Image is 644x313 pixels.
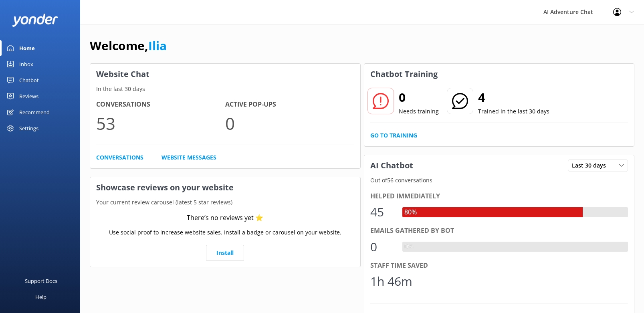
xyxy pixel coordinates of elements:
[19,104,50,120] div: Recommend
[478,107,549,116] p: Trained in the last 30 days
[19,56,33,72] div: Inbox
[225,99,354,110] h4: Active Pop-ups
[90,198,360,207] p: Your current review carousel (latest 5 star reviews)
[572,161,611,170] span: Last 30 days
[187,213,263,223] div: There’s no reviews yet ⭐
[19,72,39,88] div: Chatbot
[399,107,439,116] p: Needs training
[96,110,225,137] p: 53
[402,242,415,252] div: 0%
[370,191,628,202] div: Helped immediately
[478,88,549,107] h2: 4
[370,226,628,236] div: Emails gathered by bot
[19,120,38,136] div: Settings
[148,37,167,54] a: Ilia
[370,260,628,271] div: Staff time saved
[96,99,225,110] h4: Conversations
[96,153,143,162] a: Conversations
[19,88,38,104] div: Reviews
[370,202,394,222] div: 45
[370,272,412,291] div: 1h 46m
[90,36,167,55] h1: Welcome,
[206,245,244,261] a: Install
[90,64,360,85] h3: Website Chat
[12,14,58,27] img: yonder-white-logo.png
[402,207,419,218] div: 80%
[364,176,634,185] p: Out of 56 conversations
[35,289,46,305] div: Help
[90,85,360,93] p: In the last 30 days
[370,131,417,140] a: Go to Training
[370,237,394,256] div: 0
[109,228,341,237] p: Use social proof to increase website sales. Install a badge or carousel on your website.
[162,153,216,162] a: Website Messages
[90,177,360,198] h3: Showcase reviews on your website
[19,40,35,56] div: Home
[225,110,354,137] p: 0
[399,88,439,107] h2: 0
[25,273,57,289] div: Support Docs
[364,155,419,176] h3: AI Chatbot
[364,64,444,85] h3: Chatbot Training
